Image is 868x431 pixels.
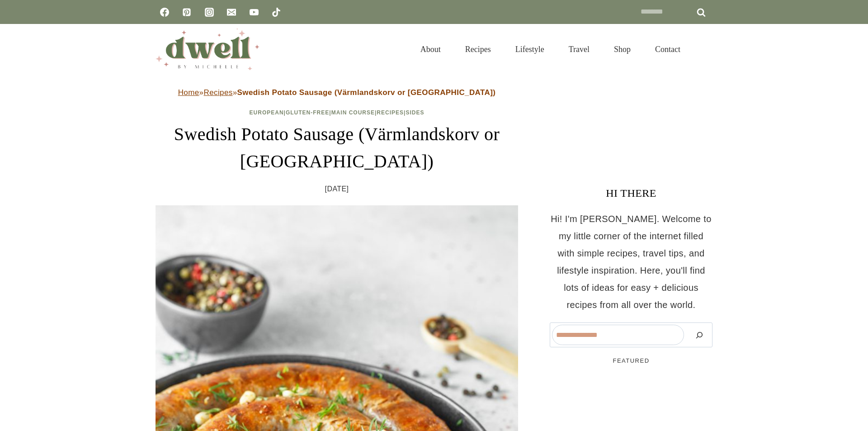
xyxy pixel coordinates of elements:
a: European [250,109,284,116]
a: Instagram [200,3,218,21]
a: Gluten-Free [286,109,329,116]
a: Recipes [203,88,232,97]
a: Pinterest [178,3,196,21]
a: Travel [557,33,602,65]
a: Main Course [331,109,375,116]
button: View Search Form [697,42,712,57]
a: Contact [643,33,693,65]
span: » » [178,88,496,97]
a: Recipes [453,33,503,65]
a: Shop [602,33,643,65]
span: | | | | [250,109,425,116]
a: Sides [406,109,424,116]
a: Home [178,88,199,97]
a: Facebook [156,3,174,21]
a: YouTube [245,3,263,21]
a: Recipes [377,109,404,116]
h3: HI THERE [550,185,712,201]
p: Hi! I'm [PERSON_NAME]. Welcome to my little corner of the internet filled with simple recipes, tr... [550,210,712,313]
a: TikTok [267,3,285,21]
strong: Swedish Potato Sausage (Värmlandskorv or [GEOGRAPHIC_DATA]) [237,88,496,97]
h1: Swedish Potato Sausage (Värmlandskorv or [GEOGRAPHIC_DATA]) [156,121,518,175]
button: Search [689,325,710,345]
img: DWELL by michelle [156,28,259,70]
h5: FEATURED [550,356,712,365]
a: About [408,33,453,65]
nav: Primary Navigation [408,33,693,65]
a: Email [222,3,241,21]
time: [DATE] [325,182,349,196]
a: Lifestyle [503,33,557,65]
